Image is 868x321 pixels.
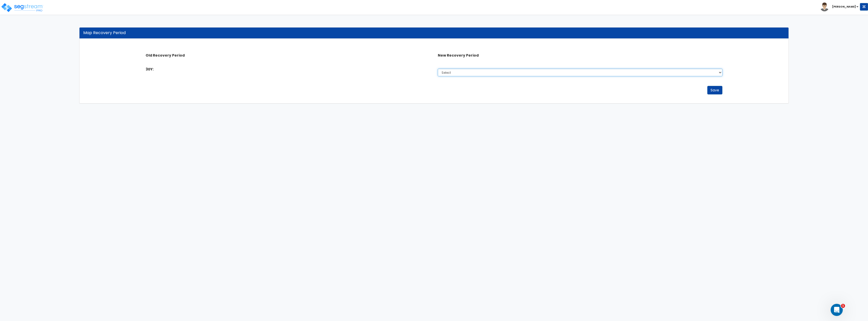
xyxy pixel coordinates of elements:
[831,304,843,316] iframe: Intercom live chat
[1,3,44,13] img: logo_pro_r.png
[146,53,185,58] b: Old Recovery Period
[146,67,154,72] label: 30Y:
[832,5,856,9] b: [PERSON_NAME]
[820,3,829,11] img: avatar.png
[438,53,479,58] b: New Recovery Period
[841,304,845,308] span: 1
[707,86,722,94] button: Save
[83,30,785,36] div: Map Recovery Period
